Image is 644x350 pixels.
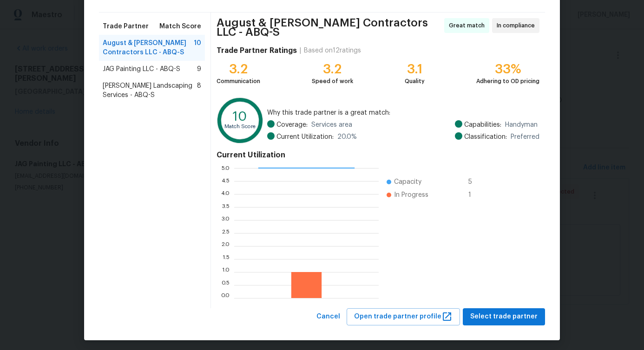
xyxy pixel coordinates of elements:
[276,120,308,130] span: Coverage:
[463,308,545,325] button: Select trade partner
[221,295,230,301] text: 0.0
[468,177,483,187] span: 5
[505,120,538,130] span: Handyman
[354,311,453,323] span: Open trade partner profile
[217,46,297,55] h4: Trade Partner Ratings
[497,21,539,30] span: In compliance
[221,178,230,184] text: 4.5
[217,77,260,86] div: Communication
[464,132,507,142] span: Classification:
[103,65,180,74] span: JAG Painting LLC - ABQ-S
[312,77,353,86] div: Speed of work
[197,65,201,74] span: 9
[267,108,539,117] span: Why this trade partner is a great match:
[221,217,230,223] text: 3.0
[347,308,460,325] button: Open trade partner profile
[476,77,539,86] div: Adhering to OD pricing
[470,311,538,323] span: Select trade partner
[312,65,353,74] div: 3.2
[316,311,340,323] span: Cancel
[304,46,361,55] div: Based on 12 ratings
[217,150,539,160] h4: Current Utilization
[217,65,260,74] div: 3.2
[276,132,334,142] span: Current Utilization:
[217,18,441,37] span: August & [PERSON_NAME] Contractors LLC - ABQ-S
[194,39,201,57] span: 10
[103,81,197,100] span: [PERSON_NAME] Landscaping Services - ABQ-S
[394,177,421,187] span: Capacity
[449,21,488,30] span: Great match
[222,269,230,275] text: 1.0
[197,81,201,100] span: 8
[221,191,230,197] text: 4.0
[159,22,201,31] span: Match Score
[337,132,357,142] span: 20.0 %
[405,65,425,74] div: 3.1
[221,165,230,171] text: 5.0
[464,120,501,130] span: Capabilities:
[221,282,230,288] text: 0.5
[103,39,194,57] span: August & [PERSON_NAME] Contractors LLC - ABQ-S
[222,230,230,236] text: 2.5
[224,124,256,129] text: Match Score
[394,190,428,200] span: In Progress
[313,308,344,325] button: Cancel
[223,256,230,262] text: 1.5
[468,190,483,200] span: 1
[405,77,425,86] div: Quality
[233,110,247,123] text: 10
[311,120,352,130] span: Services area
[103,22,149,31] span: Trade Partner
[221,243,230,249] text: 2.0
[476,65,539,74] div: 33%
[297,46,304,55] div: |
[511,132,539,142] span: Preferred
[222,204,230,210] text: 3.5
